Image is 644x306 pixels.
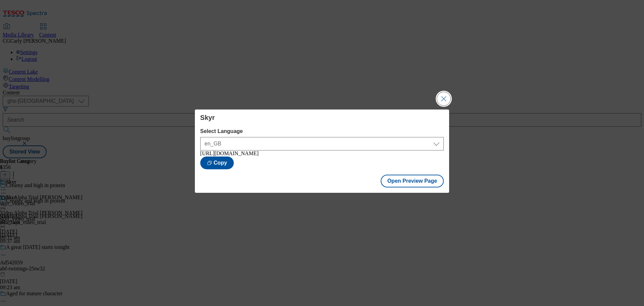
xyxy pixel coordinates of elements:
[200,157,234,169] button: Copy
[381,175,444,187] button: Open Preview Page
[200,150,444,157] div: [URL][DOMAIN_NAME]
[437,92,450,105] button: Close Modal
[200,128,444,134] label: Select Language
[200,114,444,122] h4: Skyr
[195,110,449,193] div: Modal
